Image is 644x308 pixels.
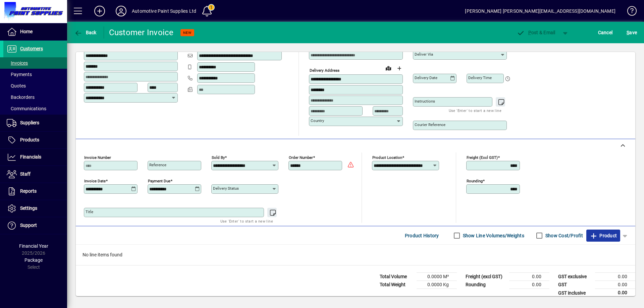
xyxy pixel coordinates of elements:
[376,273,417,281] td: Total Volume
[20,137,39,142] span: Products
[3,115,67,131] a: Suppliers
[7,83,26,88] span: Quotes
[3,103,67,114] a: Communications
[109,27,174,38] div: Customer Invoice
[468,75,492,80] mat-label: Delivery time
[394,63,405,74] button: Choose address
[20,154,41,160] span: Financials
[3,183,67,200] a: Reports
[465,6,615,16] div: [PERSON_NAME] [PERSON_NAME][EMAIL_ADDRESS][DOMAIN_NAME]
[289,155,313,160] mat-label: Order number
[622,1,636,23] a: Knowledge Base
[415,52,433,57] mat-label: Deliver via
[627,30,629,35] span: S
[7,95,35,100] span: Backorders
[402,230,442,242] button: Product History
[596,26,614,39] button: Cancel
[3,23,67,40] a: Home
[84,155,111,160] mat-label: Invoice number
[595,289,635,297] td: 0.00
[528,30,531,35] span: P
[449,107,501,114] mat-hint: Use 'Enter' to start a new line
[509,273,549,281] td: 0.00
[72,26,98,39] button: Back
[3,80,67,91] a: Quotes
[555,273,595,281] td: GST exclusive
[513,26,559,39] button: Post & Email
[3,132,67,148] a: Products
[24,257,43,263] span: Package
[3,69,67,80] a: Payments
[462,281,509,289] td: Rounding
[7,60,28,66] span: Invoices
[89,5,110,17] button: Add
[586,230,620,242] button: Product
[415,122,445,127] mat-label: Courier Reference
[7,72,32,77] span: Payments
[590,230,617,241] span: Product
[417,281,457,289] td: 0.0000 Kg
[3,217,67,234] a: Support
[462,273,509,281] td: Freight (excl GST)
[212,155,225,160] mat-label: Sold by
[220,217,273,225] mat-hint: Use 'Enter' to start a new line
[20,205,37,211] span: Settings
[67,26,104,39] app-page-header-button: Back
[20,46,43,51] span: Customers
[7,106,46,111] span: Communications
[383,63,394,73] a: View on map
[462,232,524,239] label: Show Line Volumes/Weights
[20,120,39,125] span: Suppliers
[311,118,324,123] mat-label: Country
[19,243,48,249] span: Financial Year
[3,57,67,69] a: Invoices
[20,223,37,228] span: Support
[132,6,196,16] div: Automotive Paint Supplies Ltd
[627,27,637,38] span: ave
[625,26,639,39] button: Save
[149,163,166,167] mat-label: Reference
[415,75,437,80] mat-label: Delivery date
[598,27,613,38] span: Cancel
[544,232,583,239] label: Show Cost/Profit
[3,200,67,217] a: Settings
[405,230,439,241] span: Product History
[467,155,498,160] mat-label: Freight (excl GST)
[595,273,635,281] td: 0.00
[517,30,555,35] span: ost & Email
[555,289,595,297] td: GST inclusive
[3,149,67,166] a: Financials
[148,179,170,183] mat-label: Payment due
[84,179,106,183] mat-label: Invoice date
[86,209,93,214] mat-label: Title
[3,166,67,183] a: Staff
[20,29,33,34] span: Home
[376,281,417,289] td: Total Weight
[595,281,635,289] td: 0.00
[415,99,435,104] mat-label: Instructions
[110,5,132,17] button: Profile
[183,30,192,35] span: NEW
[20,171,31,177] span: Staff
[509,281,549,289] td: 0.00
[3,91,67,103] a: Backorders
[20,188,37,194] span: Reports
[555,281,595,289] td: GST
[372,155,402,160] mat-label: Product location
[213,186,239,191] mat-label: Delivery status
[467,179,483,183] mat-label: Rounding
[74,30,97,35] span: Back
[76,245,635,265] div: No line items found
[417,273,457,281] td: 0.0000 M³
